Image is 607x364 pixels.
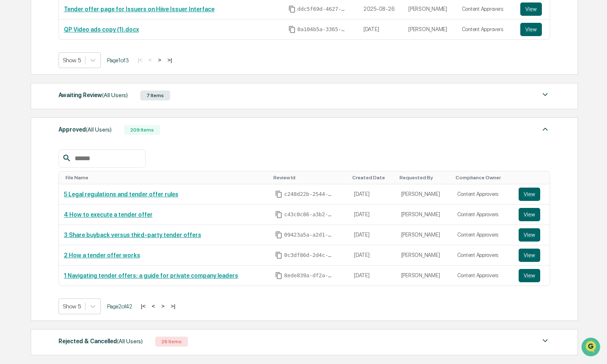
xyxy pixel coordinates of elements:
[5,117,56,132] a: 🔎Data Lookup
[580,337,603,359] iframe: Open customer support
[141,66,151,76] button: Start new chat
[519,269,540,282] button: View
[124,125,160,135] div: 209 Items
[59,140,100,147] a: Powered byPylon
[452,225,514,245] td: Content Approvers
[59,90,128,100] div: Awaiting Review
[165,56,175,64] button: >|
[64,26,139,33] a: QP Video ads copy (1).docx
[275,191,283,198] span: Copy Id
[64,191,178,198] a: 5 Legal regulations and tender offer rules
[284,252,334,259] span: 0c3df86d-2d4c-4ddb-8ae4-4aed4bab28c3
[284,232,334,238] span: 09423a5a-a2d1-4187-9f53-dafa274616a2
[519,249,540,262] button: View
[456,175,510,181] div: Toggle SortBy
[396,205,452,225] td: [PERSON_NAME]
[519,208,545,221] a: View
[288,26,296,33] span: Copy Id
[396,225,452,245] td: [PERSON_NAME]
[156,56,164,64] button: >
[349,205,396,225] td: [DATE]
[396,266,452,286] td: [PERSON_NAME]
[8,64,23,78] img: 1746055101610-c473b297-6a78-478c-a979-82029cc54cd1
[28,64,136,72] div: Start new chat
[520,2,542,16] button: View
[349,225,396,245] td: [DATE]
[349,266,396,286] td: [DATE]
[5,101,57,116] a: 🖐️Preclearance
[107,57,129,64] span: Page 1 of 3
[520,2,545,16] a: View
[60,105,67,112] div: 🗄️
[107,303,132,310] span: Page 2 of 42
[139,303,148,310] button: |<
[452,245,514,266] td: Content Approvers
[8,121,15,128] div: 🔎
[275,272,283,279] span: Copy Id
[28,72,105,78] div: We're available if you need us!
[64,232,201,238] a: 3 Share buyback versus third-party tender offers
[519,228,545,242] a: View
[102,92,128,98] span: (All Users)
[57,101,106,116] a: 🗄️Attestations
[64,252,140,259] a: 2 How a tender offer works
[284,191,334,198] span: c248d22b-2544-4f46-baaa-915a3b789903
[540,90,550,100] img: caret
[284,211,334,218] span: c43c0c86-a3b2-4ead-b31a-2e4abc5e8e68
[275,211,283,218] span: Copy Id
[59,336,143,347] div: Rejected & Cancelled
[66,175,267,181] div: Toggle SortBy
[68,105,103,113] span: Attestations
[519,188,540,201] button: View
[519,188,545,201] a: View
[452,184,514,205] td: Content Approvers
[519,249,545,262] a: View
[146,56,154,64] button: <
[86,126,112,133] span: (All Users)
[288,5,296,13] span: Copy Id
[519,208,540,221] button: View
[519,269,545,282] a: View
[8,17,151,31] p: How can we help?
[17,105,54,113] span: Preclearance
[117,338,143,344] span: (All Users)
[400,175,449,181] div: Toggle SortBy
[396,245,452,266] td: [PERSON_NAME]
[349,184,396,205] td: [DATE]
[59,124,112,135] div: Approved
[540,336,550,346] img: caret
[64,6,215,12] a: Tender offer page for Issuers on Hiive Issuer Interface
[273,175,346,181] div: Toggle SortBy
[519,228,540,242] button: View
[452,205,514,225] td: Content Approvers
[275,252,283,259] span: Copy Id
[64,211,153,218] a: 4 How to execute a tender offer
[140,90,170,100] div: 7 Items
[540,124,550,134] img: caret
[275,231,283,239] span: Copy Id
[8,105,15,112] div: 🖐️
[403,20,457,39] td: [PERSON_NAME]
[349,245,396,266] td: [DATE]
[297,26,347,33] span: 0a104b5a-3365-4e16-98ad-43a4f330f6db
[135,56,145,64] button: |<
[168,303,178,310] button: >|
[352,175,393,181] div: Toggle SortBy
[358,20,403,39] td: [DATE]
[452,266,514,286] td: Content Approvers
[520,23,545,36] a: View
[520,175,546,181] div: Toggle SortBy
[155,337,188,347] div: 26 Items
[83,141,100,147] span: Pylon
[159,303,167,310] button: >
[297,6,347,12] span: ddc5f69d-4627-4722-aeaa-ccc955e7ddc8
[149,303,158,310] button: <
[520,23,542,36] button: View
[17,120,52,129] span: Data Lookup
[396,184,452,205] td: [PERSON_NAME]
[284,272,334,279] span: 8ede839a-df2a-4ce4-ac0f-4cc759b7a2b7
[457,20,515,39] td: Content Approvers
[64,272,238,279] a: 1 Navigating tender offers: a guide for private company leaders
